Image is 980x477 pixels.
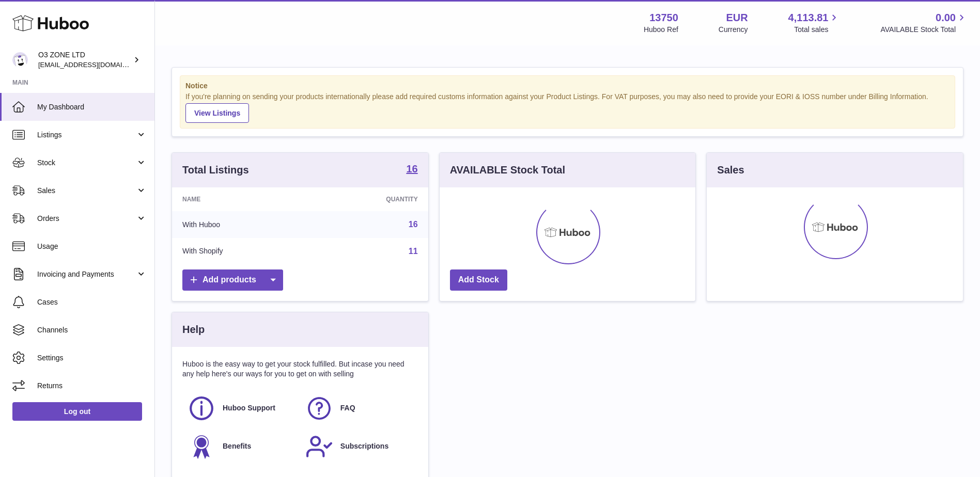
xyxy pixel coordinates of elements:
span: Settings [37,353,147,363]
a: View Listings [185,103,249,123]
span: 0.00 [936,11,956,25]
a: FAQ [305,394,413,422]
span: Cases [37,297,147,307]
div: O3 ZONE LTD [38,50,131,70]
span: Sales [37,186,136,196]
span: Invoicing and Payments [37,269,136,279]
a: Huboo Support [188,394,295,422]
strong: Notice [185,81,950,91]
a: Subscriptions [305,433,413,460]
span: Subscriptions [340,441,388,451]
a: 0.00 AVAILABLE Stock Total [880,11,968,35]
a: 16 [406,164,417,176]
span: My Dashboard [37,102,147,112]
td: With Shopify [172,238,310,265]
a: 16 [409,220,418,229]
span: FAQ [340,403,355,413]
span: AVAILABLE Stock Total [880,25,968,35]
span: Benefits [223,441,251,451]
h3: Total Listings [182,163,249,177]
span: Total sales [794,25,840,35]
a: Add products [182,269,283,291]
a: 11 [409,247,418,256]
strong: 16 [406,164,417,174]
span: Usage [37,242,147,251]
span: 4,113.81 [788,11,829,25]
h3: AVAILABLE Stock Total [450,163,565,177]
div: If you're planning on sending your products internationally please add required customs informati... [185,92,950,123]
span: Stock [37,158,136,168]
span: Returns [37,381,147,391]
a: Log out [12,402,142,421]
span: Channels [37,325,147,335]
h3: Help [182,323,205,337]
h3: Sales [717,163,744,177]
span: [EMAIL_ADDRESS][DOMAIN_NAME] [38,60,152,69]
th: Quantity [310,187,428,211]
span: Huboo Support [223,403,275,413]
p: Huboo is the easy way to get your stock fulfilled. But incase you need any help here's our ways f... [182,359,418,379]
span: Listings [37,130,136,140]
td: With Huboo [172,211,310,238]
a: Add Stock [450,269,507,291]
div: Huboo Ref [644,25,678,35]
strong: 13750 [649,11,678,25]
img: hello@o3zoneltd.co.uk [12,52,28,68]
a: Benefits [188,433,295,460]
strong: EUR [726,11,748,25]
div: Currency [719,25,748,35]
a: 4,113.81 Total sales [788,11,841,35]
span: Orders [37,214,136,224]
th: Name [172,187,310,211]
